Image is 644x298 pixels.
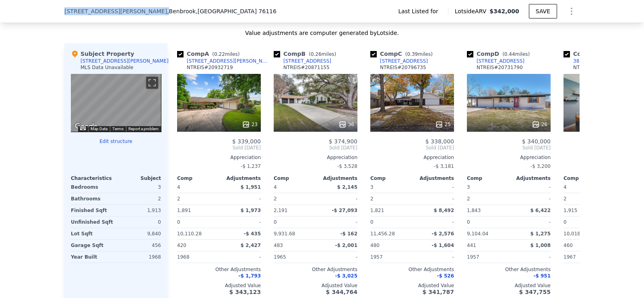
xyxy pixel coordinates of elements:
[71,205,114,216] div: Finished Sqft
[274,231,295,237] span: 9,931.68
[414,216,454,228] div: -
[118,251,161,263] div: 1968
[467,154,551,161] div: Appreciation
[311,51,322,57] span: 0.26
[274,219,277,225] span: 0
[274,175,316,182] div: Comp
[340,231,357,237] span: -$ 162
[530,243,551,248] span: $ 1,008
[414,193,454,204] div: -
[467,50,533,58] div: Comp D
[563,175,605,182] div: Comp
[563,193,604,204] div: 2
[316,175,357,182] div: Adjustments
[241,208,261,213] span: $ 1,973
[467,193,507,204] div: 2
[434,208,454,213] span: $ 8,492
[563,50,629,58] div: Comp E
[196,8,277,14] span: , [GEOGRAPHIC_DATA] 76116
[274,266,357,273] div: Other Adjustments
[71,228,114,239] div: Lot Sqft
[563,58,634,64] a: 3832 [PERSON_NAME] Dr
[370,266,454,273] div: Other Adjustments
[455,7,489,15] span: Lotside ARV
[407,51,418,57] span: 0.39
[563,243,573,248] span: 460
[241,184,261,190] span: $ 1,951
[563,184,567,190] span: 4
[71,74,161,132] div: Map
[73,121,99,132] img: Google
[398,7,442,15] span: Last Listed for
[146,77,158,89] button: Toggle fullscreen view
[118,182,161,193] div: 3
[221,216,261,228] div: -
[467,231,488,237] span: 9,104.04
[370,58,428,64] a: [STREET_ADDRESS]
[317,193,357,204] div: -
[73,121,99,132] a: Open this area in Google Maps (opens a new window)
[177,145,261,151] span: Sold [DATE]
[80,127,86,130] button: Keyboard shortcuts
[64,29,580,37] div: Value adjustments are computer generated by Lotside .
[317,216,357,228] div: -
[71,74,161,132] div: Street View
[229,289,261,295] span: $ 343,123
[71,138,161,145] button: Edit structure
[177,208,191,213] span: 1,891
[332,208,357,213] span: -$ 27,093
[530,163,551,169] span: -$ 3,200
[326,289,357,295] span: $ 344,764
[337,163,357,169] span: -$ 3,528
[335,243,357,248] span: -$ 2,001
[167,7,277,15] span: , Benbrook
[467,251,507,263] div: 1957
[510,182,551,193] div: -
[71,175,116,182] div: Characteristics
[214,51,225,57] span: 0.22
[274,251,314,263] div: 1965
[274,58,331,64] a: [STREET_ADDRESS]
[71,251,114,263] div: Year Built
[118,216,161,228] div: 0
[370,193,411,204] div: 2
[370,243,380,248] span: 480
[177,175,219,182] div: Comp
[242,120,258,129] div: 23
[370,145,454,151] span: Sold [DATE]
[380,64,426,71] div: NTREIS # 20796735
[510,216,551,228] div: -
[274,243,283,248] span: 483
[380,58,428,64] div: [STREET_ADDRESS]
[435,120,451,129] div: 25
[274,145,357,151] span: Sold [DATE]
[177,282,261,289] div: Adjusted Value
[530,208,551,213] span: $ 6,422
[80,58,169,64] div: [STREET_ADDRESS][PERSON_NAME]
[437,273,454,279] span: -$ 526
[335,273,357,279] span: -$ 3,025
[71,50,134,58] div: Subject Property
[91,126,107,132] button: Map Data
[414,182,454,193] div: -
[370,154,454,161] div: Appreciation
[573,64,619,71] div: NTREIS # 20736583
[563,251,604,263] div: 1967
[467,184,470,190] span: 3
[187,64,233,71] div: NTREIS # 20932719
[221,251,261,263] div: -
[80,64,134,71] div: MLS Data Unavailable
[432,231,454,237] span: -$ 2,576
[370,231,395,237] span: 11,456.28
[423,289,454,295] span: $ 341,787
[64,7,167,15] span: [STREET_ADDRESS][PERSON_NAME]
[71,182,114,193] div: Bedrooms
[118,228,161,239] div: 9,840
[337,184,357,190] span: $ 2,145
[177,193,217,204] div: 2
[530,231,551,237] span: $ 1,275
[274,50,339,58] div: Comp B
[239,273,261,279] span: -$ 1,793
[370,175,412,182] div: Comp
[432,243,454,248] span: -$ 1,604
